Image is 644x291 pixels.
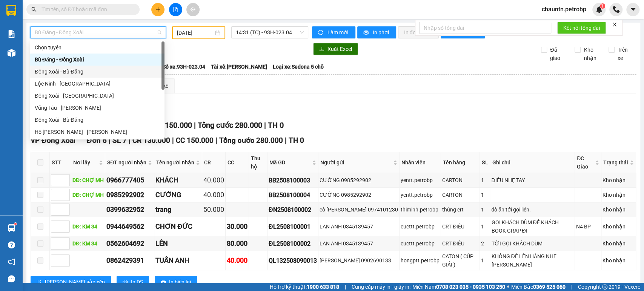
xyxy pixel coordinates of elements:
[154,173,202,188] td: KHÁCH
[615,46,636,62] span: Trên xe
[175,136,213,145] span: CC 150.000
[596,6,603,13] img: icon-new-feature
[412,283,505,291] span: Miền Nam
[117,276,149,288] button: printerIn DS
[269,239,317,248] div: ĐL2508100002
[45,278,105,286] span: [PERSON_NAME] sắp xếp
[419,22,551,34] input: Nhập số tổng đài
[269,158,310,167] span: Mã GD
[490,152,575,173] th: Ghi chú
[190,7,195,12] span: aim
[507,285,509,288] span: ⚪️
[401,239,440,248] div: cucttt.petrobp
[61,180,69,186] span: Decrease Value
[491,218,573,235] div: GỌI KHÁCH DÙM ĐỂ KHÁCH BOOK GRAP ĐI
[320,158,392,167] span: Người gửi
[600,3,605,9] sup: 1
[563,24,600,32] span: Kết nối tổng đài
[72,176,104,184] div: DĐ: CHỢ MH
[186,3,200,16] button: aim
[172,136,174,145] span: |
[269,222,317,231] div: ĐL2508100001
[269,256,317,265] div: QL132508090013
[401,176,440,184] div: yentt.petrobp
[481,239,489,248] div: 2
[173,7,178,12] span: file-add
[105,217,154,236] td: 0944649562
[6,5,16,16] img: logo-vxr
[398,26,439,38] button: In đơn chọn
[151,3,164,16] button: plus
[63,239,68,244] span: up
[61,175,69,180] span: Increase Value
[155,7,161,12] span: plus
[436,284,505,290] strong: 0708 023 035 - 0935 103 250
[30,126,164,138] div: Hồ Chí Minh - Lộc Ninh
[536,5,592,14] span: chauntn.petrobp
[61,238,69,244] span: Increase Value
[61,195,69,201] span: Decrease Value
[249,152,267,173] th: Thu hộ
[491,252,573,269] div: KHÔNG ĐÈ LÊN HÀNG NHẸ [PERSON_NAME]
[73,158,97,167] span: Nơi lấy
[267,188,318,202] td: BB2508100004
[123,279,128,285] span: printer
[30,78,164,90] div: Lộc Ninh - Đồng Xoài
[8,241,15,248] span: question-circle
[581,46,603,62] span: Kho nhận
[61,260,69,266] span: Decrease Value
[401,222,440,231] div: cucttt.petrobp
[155,221,201,232] div: CHƠN ĐỨC
[105,173,154,188] td: 0966777405
[63,256,68,260] span: up
[128,136,130,145] span: |
[63,261,68,266] span: down
[154,236,202,251] td: LÊN
[155,204,201,215] div: trang
[442,191,478,199] div: CARTON
[105,236,154,251] td: 0562604692
[8,30,15,38] img: solution-icon
[320,191,398,199] div: CƯỜNG 0985292902
[269,205,317,214] div: ĐN2508100002
[533,284,566,290] strong: 0369 525 060
[320,176,398,184] div: CƯỜNG 0985292902
[156,158,194,167] span: Tên người nhận
[35,43,160,52] div: Chọn tuyến
[61,221,69,227] span: Increase Value
[106,190,153,200] div: 0985292902
[63,176,68,180] span: up
[154,202,202,217] td: trang
[35,116,160,124] div: Đồng Xoài - Bù Đăng
[571,283,572,291] span: |
[227,221,247,232] div: 30.000
[8,224,15,232] img: warehouse-icon
[112,136,126,145] span: SL 7
[267,236,318,251] td: ĐL2508100002
[401,256,440,265] div: hongptt.petrobp
[626,3,639,16] button: caret-down
[320,239,398,248] div: LAN ANH 0345139457
[270,283,339,291] span: Hỗ trợ kỹ thuật:
[442,222,478,231] div: CRT ĐIỀU
[30,90,164,102] div: Đồng Xoài - Lộc Ninh
[269,176,317,185] div: BB2508100003
[211,63,267,71] span: Tài xế: [PERSON_NAME]
[35,27,161,38] span: Bù Đăng - Đồng Xoài
[357,26,396,38] button: printerIn phơi
[203,175,224,185] div: 40.000
[153,121,192,130] span: CC 150.000
[442,252,478,269] div: CATON ( CÚP GIẢI )
[480,152,490,173] th: SL
[63,222,68,227] span: up
[31,7,37,12] span: search
[61,204,69,210] span: Increase Value
[442,176,478,184] div: CARTON
[612,22,617,27] span: close
[557,22,606,34] button: Kết nối tổng đài
[602,284,607,289] span: copyright
[61,210,69,215] span: Decrease Value
[30,41,164,54] div: Chọn tuyến
[491,239,573,248] div: TỚI GỌI KHÁCH DÙM
[35,128,160,136] div: Hồ [PERSON_NAME] - [PERSON_NAME]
